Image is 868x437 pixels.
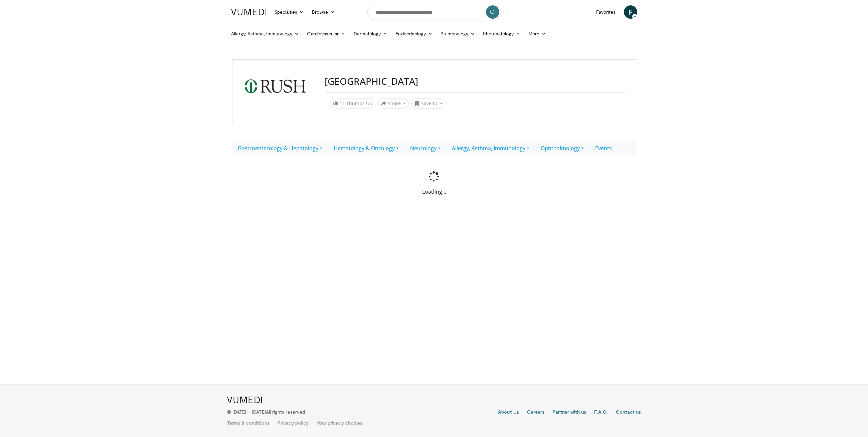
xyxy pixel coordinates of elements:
a: Events [589,141,618,155]
a: Endocrinology [391,27,437,40]
a: Neurology [404,141,446,155]
img: VuMedi Logo [231,9,267,15]
a: Pulmonology [437,27,479,40]
a: Rheumatology [479,27,524,40]
img: VuMedi Logo [227,397,262,403]
a: Hematology & Oncology [328,141,404,155]
span: 11 [340,100,345,106]
input: Search topics, interventions [367,4,501,20]
a: Specialties [271,5,308,19]
p: © [DATE] – [DATE] [227,409,305,415]
a: Allergy, Asthma, Immunology [227,27,303,40]
a: Gastroenterology & Hepatology [232,141,328,155]
span: All rights reserved [266,409,305,415]
h3: [GEOGRAPHIC_DATA] [325,76,627,87]
a: Browse [308,5,339,19]
a: Allergy, Asthma, Immunology [446,141,535,155]
a: F.A.Q. [594,409,607,417]
a: 11 Thumbs Up [330,98,375,108]
a: Careers [527,409,545,417]
a: Cardiovascular [303,27,349,40]
a: Your privacy choices [317,420,362,426]
a: Partner with us [552,409,586,417]
a: Dermatology [350,27,392,40]
button: Share [378,98,409,109]
button: Save to [411,98,446,109]
p: Loading... [232,188,636,196]
a: Favorites [592,5,620,19]
a: More [524,27,550,40]
a: Privacy policy [278,420,309,426]
a: About Us [498,409,519,417]
a: Contact us [616,409,641,417]
a: Terms & conditions [227,420,270,426]
a: Ophthalmology [535,141,589,155]
a: F [624,5,637,19]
